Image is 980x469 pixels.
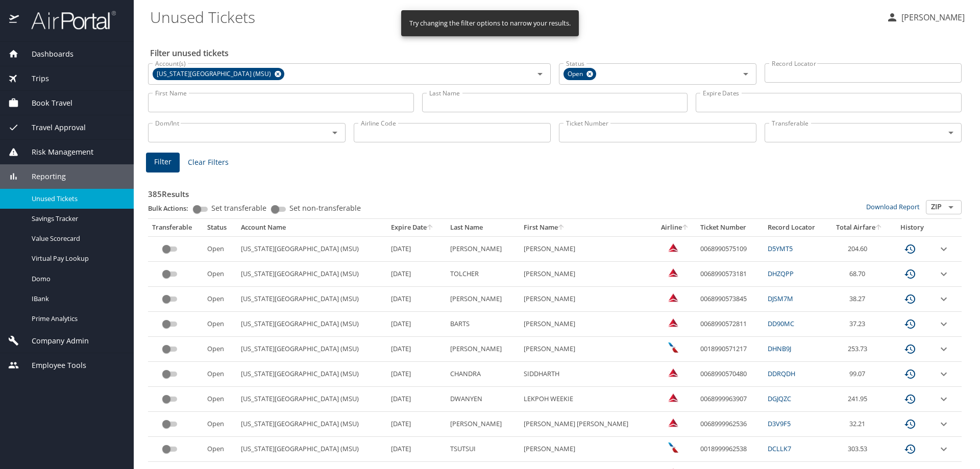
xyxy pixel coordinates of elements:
td: Open [203,287,237,312]
td: 241.95 [828,387,891,412]
button: Clear Filters [184,153,233,172]
td: [PERSON_NAME] [520,262,654,287]
td: 303.53 [828,437,891,462]
a: D5YMT5 [768,244,793,253]
span: Set non-transferable [289,205,361,212]
td: 0068990572811 [696,312,764,337]
img: American Airlines [668,442,678,453]
img: airportal-logo.png [20,10,116,30]
button: Filter [146,153,180,172]
img: Delta Airlines [668,267,678,278]
td: [US_STATE][GEOGRAPHIC_DATA] (MSU) [237,437,387,462]
td: Open [203,412,237,437]
td: [PERSON_NAME] [520,312,654,337]
td: Open [203,362,237,387]
th: Account Name [237,219,387,236]
button: expand row [938,393,950,405]
button: expand row [938,268,950,280]
p: Bulk Actions: [148,204,197,213]
h3: 385 Results [148,182,962,200]
a: DDRQDH [768,369,795,378]
td: DWANYEN [446,387,520,412]
button: sort [427,225,434,231]
td: [DATE] [387,387,446,412]
td: 0068990573181 [696,262,764,287]
td: [US_STATE][GEOGRAPHIC_DATA] (MSU) [237,287,387,312]
td: 0068990570480 [696,362,764,387]
td: [DATE] [387,437,446,462]
img: American Airlines [668,342,678,353]
td: [US_STATE][GEOGRAPHIC_DATA] (MSU) [237,337,387,362]
td: [US_STATE][GEOGRAPHIC_DATA] (MSU) [237,312,387,337]
button: expand row [938,368,950,380]
button: sort [875,225,883,231]
span: Clear Filters [188,156,229,169]
td: Open [203,236,237,261]
span: Open [563,69,589,80]
td: Open [203,437,237,462]
td: Open [203,312,237,337]
a: DHNB9J [768,344,791,353]
button: [PERSON_NAME] [882,8,969,27]
span: Trips [19,73,49,84]
span: Reporting [19,171,66,182]
span: Filter [154,156,171,168]
img: icon-airportal.png [9,10,20,30]
div: Open [563,68,596,80]
span: Employee Tools [19,360,86,371]
td: BARTS [446,312,520,337]
button: expand row [938,318,950,330]
span: Unused Tickets [32,194,121,204]
td: [DATE] [387,287,446,312]
td: [US_STATE][GEOGRAPHIC_DATA] (MSU) [237,362,387,387]
a: Download Report [866,202,920,211]
span: Set transferable [211,205,266,212]
td: [PERSON_NAME] [446,287,520,312]
h1: Unused Tickets [150,1,878,33]
td: Open [203,387,237,412]
td: [DATE] [387,412,446,437]
td: [US_STATE][GEOGRAPHIC_DATA] (MSU) [237,387,387,412]
a: DD90MC [768,319,794,328]
td: [PERSON_NAME] [520,337,654,362]
td: SIDDHARTH [520,362,654,387]
span: IBank [32,294,121,304]
span: Dashboards [19,48,73,60]
td: 0018990571217 [696,337,764,362]
th: Status [203,219,237,236]
th: History [891,219,934,236]
td: Open [203,337,237,362]
td: 0068990573845 [696,287,764,312]
a: DGJQZC [768,394,791,403]
div: [US_STATE][GEOGRAPHIC_DATA] (MSU) [153,68,284,80]
a: D3V9F5 [768,419,791,428]
td: TSUTSUI [446,437,520,462]
button: Open [944,200,958,214]
td: 99.07 [828,362,891,387]
th: Airline [654,219,696,236]
button: expand row [938,293,950,305]
button: Open [328,126,342,140]
td: [US_STATE][GEOGRAPHIC_DATA] (MSU) [237,412,387,437]
td: 0018999962538 [696,437,764,462]
div: Try changing the filter options to narrow your results. [409,13,571,33]
td: [US_STATE][GEOGRAPHIC_DATA] (MSU) [237,236,387,261]
img: Delta Airlines [668,367,678,378]
td: 0068999963907 [696,387,764,412]
img: Delta Airlines [668,417,678,428]
td: 253.73 [828,337,891,362]
div: Transferable [152,223,199,232]
span: Risk Management [19,146,93,158]
img: Delta Airlines [668,292,678,303]
span: Company Admin [19,335,89,347]
td: [US_STATE][GEOGRAPHIC_DATA] (MSU) [237,262,387,287]
span: [US_STATE][GEOGRAPHIC_DATA] (MSU) [153,69,277,80]
td: [DATE] [387,312,446,337]
img: Delta Airlines [668,242,678,253]
td: 68.70 [828,262,891,287]
td: [DATE] [387,236,446,261]
button: expand row [938,418,950,430]
span: Domo [32,274,121,284]
td: [DATE] [387,337,446,362]
td: [PERSON_NAME] [446,337,520,362]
